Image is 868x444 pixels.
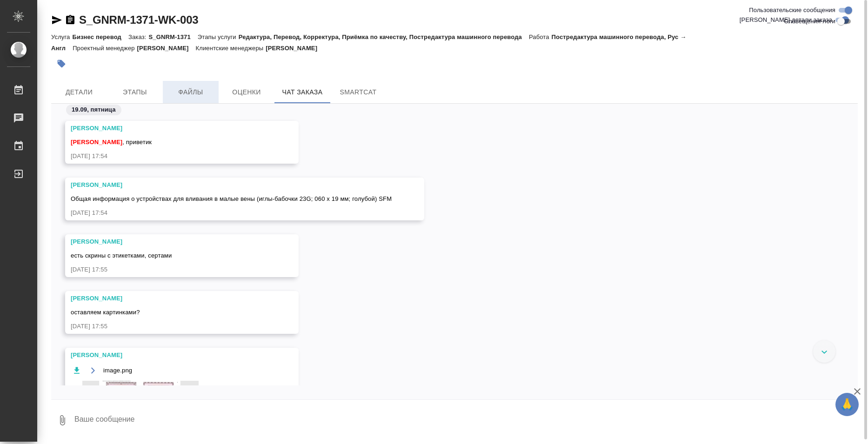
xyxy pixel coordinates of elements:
[137,45,196,52] p: [PERSON_NAME]
[266,45,324,52] p: [PERSON_NAME]
[57,86,101,98] span: Детали
[71,139,122,146] span: [PERSON_NAME]
[168,86,213,98] span: Файлы
[740,15,832,25] span: [PERSON_NAME] детали заказа
[103,366,132,375] span: image.png
[65,14,76,26] button: Скопировать ссылку
[71,294,266,303] div: [PERSON_NAME]
[51,14,62,26] button: Скопировать ссылку для ЯМессенджера
[51,33,72,40] p: Услуга
[71,152,266,161] div: [DATE] 17:54
[71,322,266,331] div: [DATE] 17:55
[835,393,859,416] button: 🙏
[71,265,266,274] div: [DATE] 17:55
[71,208,392,218] div: [DATE] 17:54
[71,351,266,360] div: [PERSON_NAME]
[113,86,157,98] span: Этапы
[529,33,552,40] p: Работа
[128,33,148,40] p: Заказ:
[71,252,172,259] span: есть скрины с этикетками, сертами
[71,195,392,202] span: Общая информация о устройствах для вливания в малые вены (иглы-бабочки 23G; 060 х 19 мм; голубой)...
[51,53,72,74] button: Добавить тэг
[749,6,835,15] span: Пользовательские сообщения
[72,33,128,40] p: Бизнес перевод
[839,395,855,414] span: 🙏
[71,237,266,246] div: [PERSON_NAME]
[72,105,116,114] p: 19.09, пятница
[784,17,835,26] span: Оповещения-логи
[71,381,210,434] img: image.png
[71,124,266,133] div: [PERSON_NAME]
[196,45,266,52] p: Клиентские менеджеры
[148,33,197,40] p: S_GNRM-1371
[79,13,198,26] a: S_GNRM-1371-WK-003
[87,364,99,376] button: Открыть на драйве
[239,33,529,40] p: Редактура, Перевод, Корректура, Приёмка по качеству, Постредактура машинного перевода
[224,86,269,98] span: Оценки
[73,45,137,52] p: Проектный менеджер
[71,139,152,146] span: , приветик
[71,364,82,376] button: Скачать
[71,309,140,316] span: оставляем картинками?
[280,86,325,98] span: Чат заказа
[336,86,381,98] span: SmartCat
[71,180,392,190] div: [PERSON_NAME]
[198,33,239,40] p: Этапы услуги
